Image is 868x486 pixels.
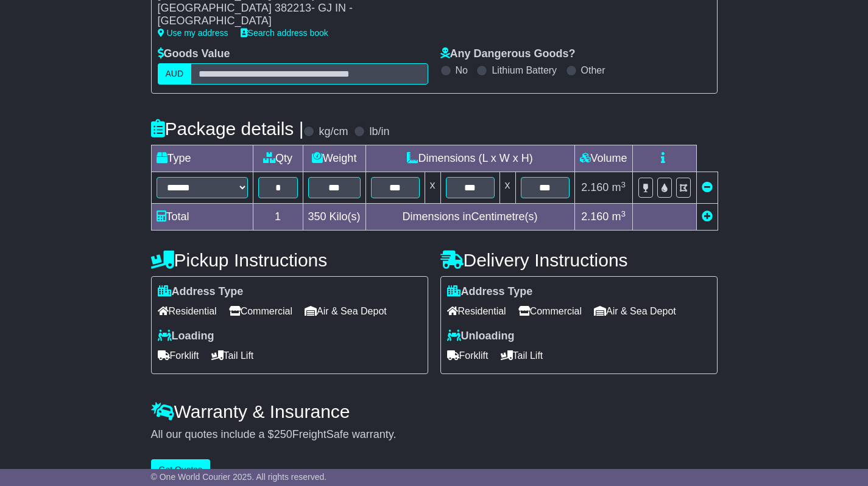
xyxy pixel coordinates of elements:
label: No [456,64,468,76]
label: Lithium Battery [492,64,557,76]
td: Total [151,204,253,231]
label: Any Dangerous Goods? [440,47,576,61]
h4: Delivery Instructions [440,250,718,270]
span: 2.160 [581,210,609,223]
span: Tail Lift [211,346,254,365]
td: Kilo(s) [303,204,365,231]
span: © One World Courier 2025. All rights reserved. [151,472,327,482]
label: Loading [158,330,214,343]
label: Unloading [447,330,515,343]
label: AUD [158,63,192,85]
td: Dimensions (L x W x H) [365,145,574,172]
a: Remove this item [702,181,713,193]
span: Air & Sea Depot [305,302,387,321]
td: x [425,172,440,204]
label: Address Type [158,285,244,299]
span: Commercial [229,302,292,321]
span: Commercial [518,302,582,321]
span: 250 [274,428,292,440]
h4: Pickup Instructions [151,250,428,270]
label: kg/cm [319,125,348,139]
td: Qty [253,145,303,172]
a: Search address book [241,28,328,38]
a: Use my address [158,28,228,38]
span: Forklift [158,346,199,365]
span: 350 [308,210,326,223]
span: Forklift [447,346,489,365]
td: 1 [253,204,303,231]
label: Goods Value [158,47,230,61]
span: Residential [158,302,217,321]
label: Address Type [447,285,533,299]
sup: 3 [621,180,626,189]
td: x [499,172,515,204]
span: m [612,210,626,223]
td: Volume [574,145,632,172]
div: All our quotes include a $ FreightSafe warranty. [151,428,718,442]
div: [GEOGRAPHIC_DATA] 382213- GJ IN - [GEOGRAPHIC_DATA] [158,2,416,28]
td: Type [151,145,253,172]
label: lb/in [369,125,389,139]
span: 2.160 [581,181,609,193]
span: m [612,181,626,193]
h4: Warranty & Insurance [151,401,718,422]
button: Get Quotes [151,459,211,481]
span: Residential [447,302,506,321]
a: Add new item [702,210,713,223]
label: Other [581,64,605,76]
h4: Package details | [151,119,304,139]
td: Weight [303,145,365,172]
span: Tail Lift [501,346,543,365]
span: Air & Sea Depot [594,302,676,321]
sup: 3 [621,209,626,218]
td: Dimensions in Centimetre(s) [365,204,574,231]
